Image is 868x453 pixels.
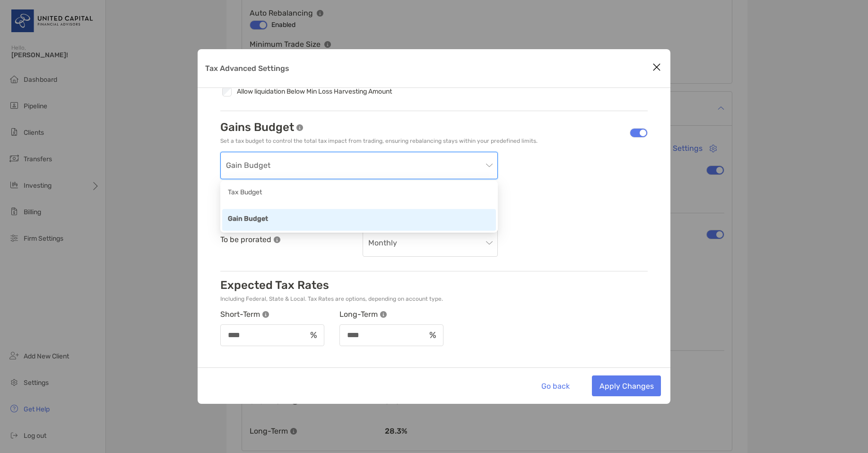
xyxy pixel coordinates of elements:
img: info tooltip [296,124,303,131]
span: Monthly [368,230,492,256]
p: Including Federal, State & Local. Tax Rates are options, depending on account type. [220,296,443,303]
button: Apply Changes [592,375,661,396]
img: input icon [429,331,436,339]
div: Tax Advanced Settings [198,49,670,404]
img: info tooltip [274,236,280,243]
img: info tooltip [262,311,269,318]
div: Gain Budget [228,214,490,226]
div: Tax Budget [228,187,490,199]
div: Gain Budget [222,209,496,231]
p: Set a tax budget to control the total tax impact from trading, ensuring rebalancing stays within ... [220,138,538,145]
img: info tooltip [380,311,387,318]
p: Tax Advanced Settings [205,62,289,74]
p: Long-Term [339,310,378,319]
button: Go back [534,375,577,396]
p: Expected Tax Rates [220,279,329,292]
p: To be prorated [220,235,271,244]
p: Short-Term [220,310,260,319]
button: Close modal [650,61,664,75]
p: Gains Budget [220,121,294,134]
span: Gain Budget [226,152,492,179]
div: Tax Budget [222,183,496,204]
p: Allow liquidation Below Min Loss Harvesting Amount [237,88,392,96]
img: input icon [310,331,317,339]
